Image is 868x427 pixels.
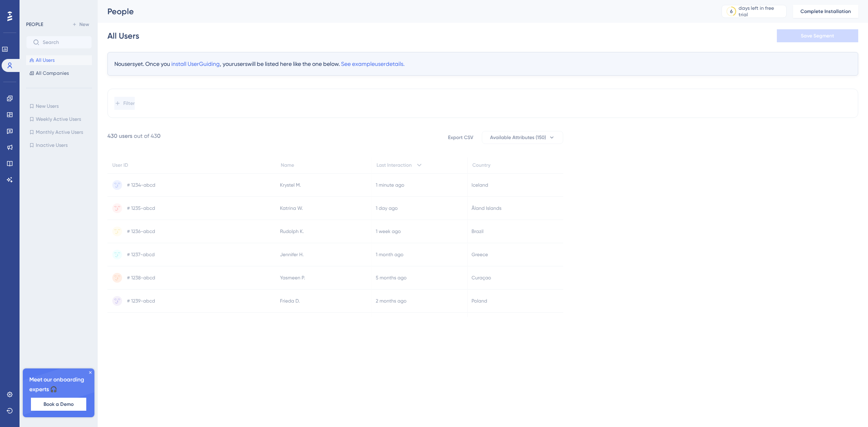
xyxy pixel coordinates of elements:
[36,57,55,63] span: All Users
[29,375,88,394] span: Meet our onboarding experts 🎧
[36,129,83,135] span: Monthly Active Users
[36,116,81,122] span: Weekly Active Users
[800,8,851,15] span: Complete Installation
[26,114,92,124] button: Weekly Active Users
[793,5,858,18] button: Complete Installation
[107,6,701,17] div: People
[341,61,404,67] span: See example user details.
[36,70,69,76] span: All Companies
[31,398,86,411] button: Book a Demo
[107,52,858,76] div: No users yet. Once you , your users will be listed here like the one below.
[79,21,89,28] span: New
[26,68,92,78] button: All Companies
[123,100,135,107] span: Filter
[36,142,68,148] span: Inactive Users
[26,140,92,150] button: Inactive Users
[801,33,834,39] span: Save Segment
[114,97,135,110] button: Filter
[44,401,74,407] span: Book a Demo
[777,29,858,42] button: Save Segment
[171,61,220,67] span: install UserGuiding
[26,21,43,28] div: PEOPLE
[36,103,59,109] span: New Users
[730,8,733,15] div: 6
[43,39,85,45] input: Search
[26,55,92,65] button: All Users
[26,127,92,137] button: Monthly Active Users
[107,30,139,41] div: All Users
[739,5,784,18] div: days left in free trial
[26,101,92,111] button: New Users
[69,20,92,29] button: New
